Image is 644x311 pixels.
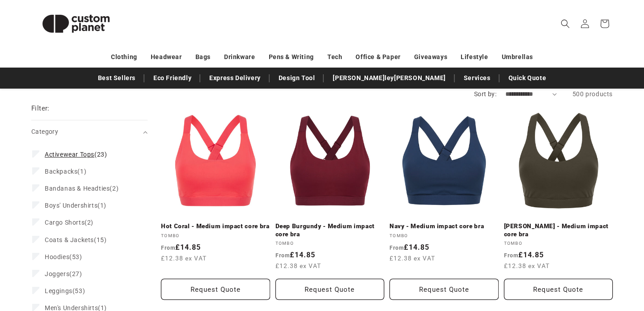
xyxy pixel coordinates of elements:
[45,168,77,175] span: Backpacks
[161,222,270,230] a: Hot Coral - Medium impact core bra
[45,185,110,192] span: Bandanas & Headties
[327,49,342,65] a: Tech
[274,70,320,86] a: Design Tool
[31,4,121,44] img: Custom Planet
[491,214,644,311] iframe: Chat Widget
[459,70,495,86] a: Services
[555,14,575,34] summary: Search
[275,279,385,300] button: Request Quote
[45,150,107,158] span: (23)
[390,279,499,300] button: Request Quote
[572,90,613,98] span: 500 products
[45,202,97,209] span: Boys' Undershirts
[45,167,86,175] span: (1)
[390,222,499,230] a: Navy - Medium impact core bra
[328,70,450,86] a: [PERSON_NAME]ley[PERSON_NAME]
[356,49,400,65] a: Office & Paper
[275,222,385,238] a: Deep Burgundy - Medium impact core bra
[45,287,72,294] span: Leggings
[45,218,93,226] span: (2)
[224,49,255,65] a: Drinkware
[31,128,58,135] span: Category
[45,253,82,261] span: (53)
[151,49,182,65] a: Headwear
[45,287,85,295] span: (53)
[45,270,82,278] span: (27)
[31,120,148,143] summary: Category (0 selected)
[45,236,94,243] span: Coats & Jackets
[111,49,137,65] a: Clothing
[31,103,50,114] h2: Filter:
[161,279,270,300] button: Request Quote
[205,70,265,86] a: Express Delivery
[461,49,488,65] a: Lifestyle
[45,236,106,244] span: (15)
[45,270,69,277] span: Joggers
[45,201,106,209] span: (1)
[149,70,196,86] a: Eco Friendly
[45,151,94,158] span: Activewear Tops
[502,49,533,65] a: Umbrellas
[269,49,314,65] a: Pens & Writing
[45,219,85,226] span: Cargo Shorts
[45,184,119,192] span: (2)
[414,49,447,65] a: Giveaways
[504,70,551,86] a: Quick Quote
[93,70,140,86] a: Best Sellers
[195,49,211,65] a: Bags
[474,90,496,98] label: Sort by:
[45,253,69,260] span: Hoodies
